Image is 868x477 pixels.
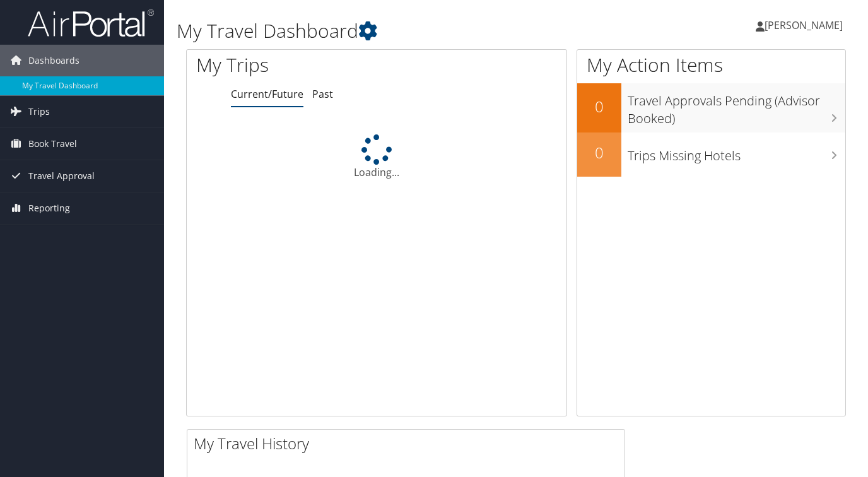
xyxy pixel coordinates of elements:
h1: My Action Items [577,52,845,78]
h3: Travel Approvals Pending (Advisor Booked) [628,86,845,127]
a: Current/Future [231,87,303,101]
a: 0Travel Approvals Pending (Advisor Booked) [577,83,845,132]
span: Dashboards [28,45,79,76]
a: [PERSON_NAME] [756,6,855,44]
span: Travel Approval [28,160,95,192]
img: airportal-logo.png [28,8,154,38]
h2: 0 [577,142,621,163]
span: Book Travel [28,128,77,160]
h2: 0 [577,96,621,117]
div: Loading... [187,134,566,180]
h1: My Travel Dashboard [177,18,629,44]
span: Trips [28,96,50,127]
a: Past [312,87,333,101]
h2: My Travel History [194,433,625,454]
a: 0Trips Missing Hotels [577,132,845,177]
h1: My Trips [196,52,399,78]
span: Reporting [28,192,70,224]
span: [PERSON_NAME] [765,18,843,32]
h3: Trips Missing Hotels [628,141,845,165]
